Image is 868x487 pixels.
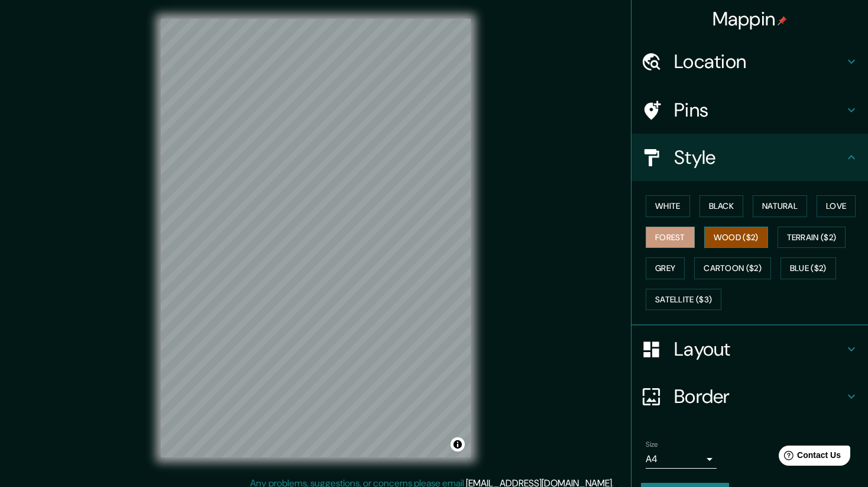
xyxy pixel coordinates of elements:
[694,257,771,279] button: Cartoon ($2)
[674,146,844,169] h4: Style
[699,195,744,217] button: Black
[646,440,658,450] label: Size
[646,257,685,279] button: Grey
[161,19,471,457] canvas: Map
[778,227,846,249] button: Terrain ($2)
[631,86,868,134] div: Pins
[753,195,807,217] button: Natural
[674,337,844,361] h4: Layout
[704,227,768,249] button: Wood ($2)
[646,450,717,469] div: A4
[631,38,868,85] div: Location
[674,50,844,73] h4: Location
[646,195,690,217] button: White
[778,16,787,25] img: pin-icon.png
[780,257,836,279] button: Blue ($2)
[451,437,465,451] button: Toggle attribution
[631,134,868,181] div: Style
[674,98,844,122] h4: Pins
[646,227,695,249] button: Forest
[631,325,868,373] div: Layout
[646,289,721,311] button: Satellite ($3)
[631,373,868,420] div: Border
[712,7,788,31] h4: Mappin
[674,385,844,408] h4: Border
[763,441,855,474] iframe: Help widget launcher
[817,195,856,217] button: Love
